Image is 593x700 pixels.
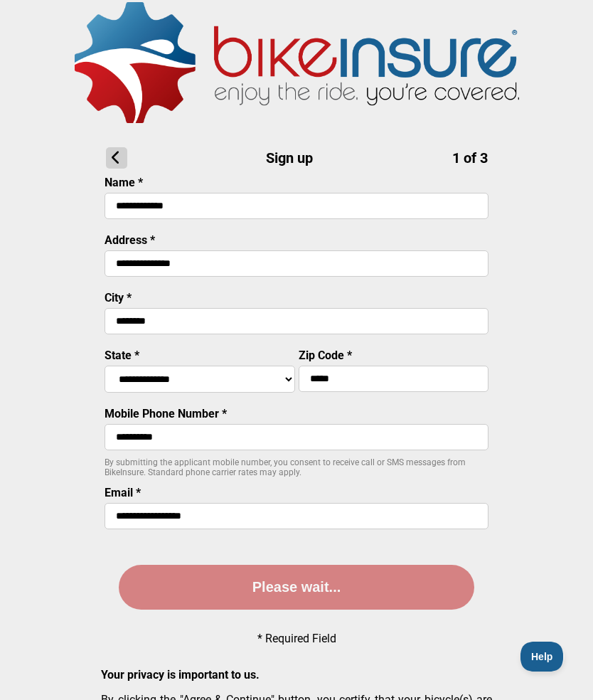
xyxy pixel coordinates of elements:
[299,349,352,362] label: Zip Code *
[105,407,227,420] label: Mobile Phone Number *
[257,632,336,645] p: * Required Field
[105,176,143,189] label: Name *
[452,149,488,166] span: 1 of 3
[520,642,565,672] iframe: Toggle Customer Support
[105,233,155,247] label: Address *
[105,291,132,304] label: City *
[105,486,141,499] label: Email *
[101,668,260,682] strong: Your privacy is important to us.
[106,147,488,169] h1: Sign up
[105,457,488,477] p: By submitting the applicant mobile number, you consent to receive call or SMS messages from BikeI...
[105,349,139,362] label: State *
